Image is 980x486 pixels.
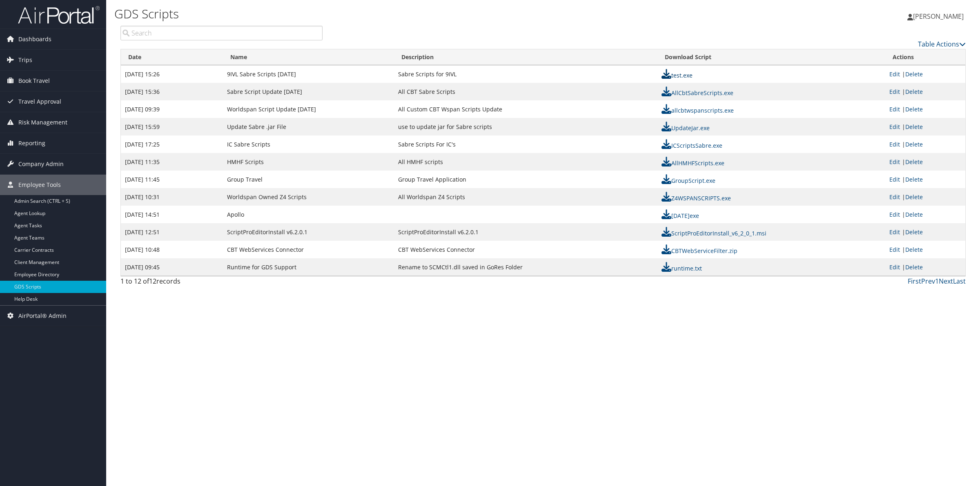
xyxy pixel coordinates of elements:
th: Actions [885,49,965,65]
td: ScriptProEditorInstall v6.2.0.1 [223,223,394,241]
th: Description: activate to sort column ascending [394,49,657,65]
a: Delete [905,70,923,78]
td: Worldspan Owned Z4 Scripts [223,188,394,206]
td: All HMHF scripts [394,153,657,171]
span: Risk Management [18,112,67,133]
th: Download Script: activate to sort column ascending [657,49,886,65]
a: Edit [889,193,900,201]
td: Worldspan Script Update [DATE] [223,100,394,118]
a: Delete [905,175,923,183]
td: Sabre Scripts For IC's [394,135,657,153]
td: Sabre Script Update [DATE] [223,83,394,100]
span: [PERSON_NAME] [913,12,964,21]
h1: GDS Scripts [114,5,686,22]
a: Edit [889,88,900,95]
a: Edit [889,158,900,166]
a: [DATE]exe [661,212,699,220]
a: Delete [905,263,923,271]
a: Last [953,277,966,286]
td: [DATE] 11:45 [121,171,223,188]
a: Edit [889,105,900,113]
img: airportal-logo.png [18,5,100,24]
td: All CBT Sabre Scripts [394,83,657,100]
span: Reporting [18,133,45,153]
td: | [885,135,965,153]
td: [DATE] 10:31 [121,188,223,206]
td: | [885,241,965,258]
a: Delete [905,140,923,148]
td: | [885,258,965,276]
a: Edit [889,211,900,218]
th: Name: activate to sort column ascending [223,49,394,65]
a: AllHMHFScripts.exe [661,159,724,167]
a: 1 [935,277,939,286]
td: [DATE] 11:35 [121,153,223,171]
td: use to update jar for Sabre scripts [394,118,657,135]
td: [DATE] 17:25 [121,135,223,153]
a: Prev [921,277,935,286]
a: Delete [905,88,923,95]
td: [DATE] 09:45 [121,258,223,276]
td: | [885,100,965,118]
a: Table Actions [918,40,966,49]
td: [DATE] 15:26 [121,65,223,83]
span: Company Admin [18,154,64,174]
a: Edit [889,175,900,183]
span: Book Travel [18,71,50,91]
td: [DATE] 09:39 [121,100,223,118]
span: 12 [149,277,156,286]
span: Dashboards [18,29,51,49]
td: CBT WebServices Connector [223,241,394,258]
td: [DATE] 15:59 [121,118,223,135]
td: 9IVL Sabre Scripts [DATE] [223,65,394,83]
a: Edit [889,263,900,271]
a: Edit [889,228,900,236]
a: [PERSON_NAME] [907,4,972,29]
td: | [885,223,965,241]
a: Edit [889,246,900,253]
td: Group Travel Application [394,171,657,188]
td: | [885,83,965,100]
span: Travel Approval [18,91,61,112]
a: GroupScript.exe [661,177,715,184]
a: Z4WSPANSCRIPTS.exe [661,194,731,202]
a: CBTWebServiceFilter.zip [661,247,737,255]
td: All Custom CBT Wspan Scripts Update [394,100,657,118]
td: [DATE] 15:36 [121,83,223,100]
a: Edit [889,123,900,131]
a: AllCbtSabreScripts.exe [661,89,733,97]
a: Delete [905,158,923,166]
td: Sabre Scripts for 9IVL [394,65,657,83]
td: All Worldspan Z4 Scripts [394,188,657,206]
a: Delete [905,193,923,201]
a: Delete [905,211,923,218]
td: | [885,153,965,171]
a: Delete [905,246,923,253]
td: IC Sabre Scripts [223,135,394,153]
td: [DATE] 12:51 [121,223,223,241]
a: test.exe [661,71,693,79]
td: | [885,188,965,206]
a: ICScriptsSabre.exe [661,142,722,149]
a: First [908,277,921,286]
a: Edit [889,70,900,78]
div: 1 to 12 of records [120,276,323,290]
a: Delete [905,123,923,131]
a: allcbtwspanscripts.exe [661,107,734,114]
td: | [885,171,965,188]
th: Date: activate to sort column ascending [121,49,223,65]
a: UpdateJar.exe [661,124,710,132]
a: Edit [889,140,900,148]
a: ScriptProEditorInstall_v6_2_0_1.msi [661,229,766,237]
td: | [885,206,965,223]
td: CBT WebServices Connector [394,241,657,258]
a: runtime.txt [661,264,702,272]
td: ScriptProEditorInstall v6.2.0.1 [394,223,657,241]
a: Delete [905,228,923,236]
td: Apollo [223,206,394,223]
span: Employee Tools [18,175,61,195]
td: | [885,118,965,135]
a: Next [939,277,953,286]
td: Runtime for GDS Support [223,258,394,276]
td: [DATE] 10:48 [121,241,223,258]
